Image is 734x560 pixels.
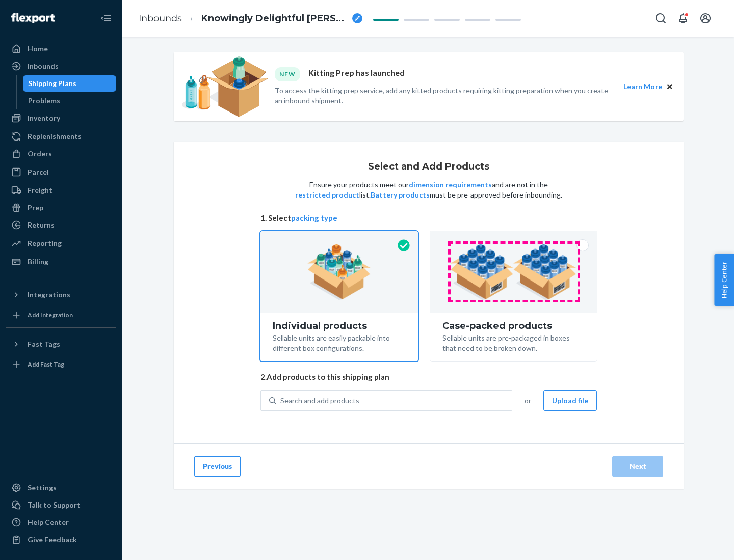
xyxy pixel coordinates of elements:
a: Replenishments [6,128,116,145]
a: Billing [6,254,116,270]
button: Integrations [6,287,116,303]
div: Sellable units are pre-packaged in boxes that need to be broken down. [442,331,585,353]
div: Orders [28,149,52,159]
div: Shipping Plans [28,78,76,89]
div: Settings [28,483,57,493]
a: Add Fast Tag [6,356,116,373]
a: Inventory [6,110,116,126]
div: Problems [28,96,60,106]
button: Fast Tags [6,336,116,352]
ol: breadcrumbs [130,4,371,34]
button: Next [612,456,663,477]
button: Give Feedback [6,531,116,548]
button: Learn More [623,81,662,92]
a: Problems [23,93,117,109]
div: Next [621,461,654,471]
img: Flexport logo [11,13,55,23]
button: restricted product [295,190,359,200]
button: Battery products [371,190,430,200]
a: Help Center [6,514,116,530]
a: Orders [6,146,116,162]
button: Close Navigation [96,8,116,29]
div: Individual products [273,321,406,331]
div: Returns [28,220,55,230]
p: Ensure your products meet our and are not in the list. must be pre-approved before inbounding. [294,180,563,200]
div: Case-packed products [442,321,585,331]
div: Search and add products [280,396,359,406]
a: Shipping Plans [23,75,117,92]
div: Fast Tags [28,339,60,349]
div: Home [28,44,48,54]
div: Give Feedback [28,535,77,545]
button: Open Search Box [650,8,671,29]
div: Replenishments [28,131,82,142]
button: Upload file [543,390,597,411]
span: Knowingly Delightful Jay [201,12,348,25]
div: Sellable units are easily packable into different box configurations. [273,331,406,353]
div: Prep [28,203,43,213]
p: To access the kitting prep service, add any kitted products requiring kitting preparation when yo... [275,86,614,106]
button: Open notifications [673,8,693,29]
button: Previous [194,456,241,477]
a: Returns [6,217,116,233]
button: dimension requirements [409,180,492,190]
a: Inbounds [139,13,182,24]
a: Inbounds [6,58,116,74]
span: 2. Add products to this shipping plan [260,372,597,382]
a: Prep [6,200,116,216]
a: Home [6,41,116,57]
span: 1. Select [260,213,597,223]
span: or [525,396,531,406]
img: individual-pack.facf35554cb0f1810c75b2bd6df2d64e.png [307,244,371,300]
a: Parcel [6,164,116,180]
div: Help Center [28,517,69,527]
button: Close [664,81,675,92]
h1: Select and Add Products [368,162,489,172]
button: Open account menu [695,8,716,29]
p: Kitting Prep has launched [308,67,405,81]
div: Talk to Support [28,500,81,510]
a: Freight [6,182,116,199]
div: Inbounds [28,61,59,71]
a: Settings [6,480,116,496]
a: Talk to Support [6,497,116,513]
div: Inventory [28,113,60,123]
div: Integrations [28,290,70,300]
a: Reporting [6,235,116,251]
div: Add Fast Tag [28,360,64,369]
button: Help Center [714,254,734,306]
img: case-pack.59cecea509d18c883b923b81aeac6d0b.png [450,244,577,300]
div: Billing [28,257,48,267]
button: packing type [291,213,337,223]
a: Add Integration [6,307,116,323]
div: Reporting [28,238,62,248]
div: NEW [275,67,300,81]
div: Freight [28,185,53,195]
div: Add Integration [28,311,73,319]
div: Parcel [28,167,49,177]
